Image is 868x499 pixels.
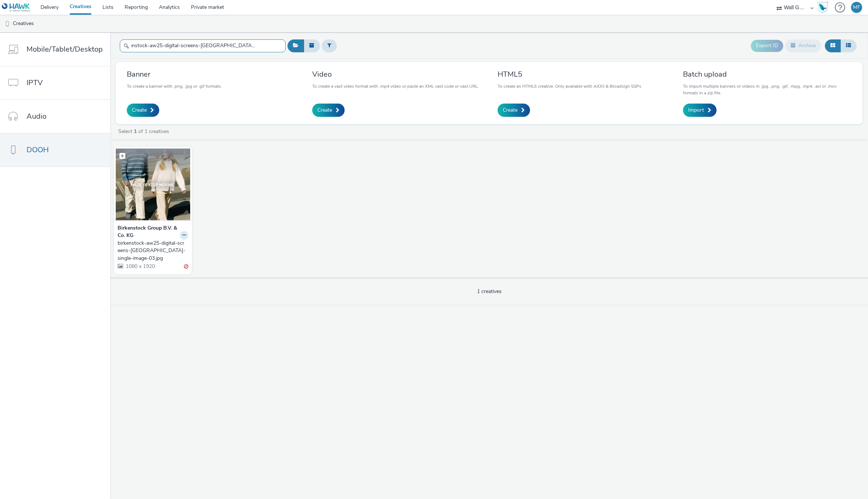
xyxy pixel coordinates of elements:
p: To create a vast video format with .mp4 video or paste an XML vast code or vast URL. [312,83,479,90]
img: Hawk Academy [817,1,828,13]
input: Search... [120,39,286,52]
span: 1 creatives [477,288,502,295]
span: Create [317,107,332,114]
button: Table [840,39,857,52]
span: IPTV [27,77,43,88]
h3: Banner [127,69,222,79]
span: Create [503,107,517,114]
span: Audio [27,111,46,122]
a: birkenstock-aw25-digital-screens-[GEOGRAPHIC_DATA]-single-image-03.jpg [118,240,188,262]
a: Create [312,104,345,117]
h3: Batch upload [683,69,851,79]
p: To import multiple banners or videos in .jpg, .png, .gif, .mpg, .mp4, .avi or .mov formats in a z... [683,83,851,96]
a: Hawk Academy [817,1,831,13]
img: birkenstock-aw25-digital-screens-munich-single-image-03.jpg visual [116,149,190,220]
span: 1080 x 1920 [125,263,155,270]
button: Archive [785,39,821,52]
button: Export ID [751,40,783,52]
a: Create [127,104,159,117]
div: birkenstock-aw25-digital-screens-[GEOGRAPHIC_DATA]-single-image-03.jpg [118,240,185,262]
div: MF [853,2,860,13]
a: Create [498,104,530,117]
a: Import [683,104,717,117]
a: Select of 1 creatives [118,128,172,135]
span: Import [688,107,704,114]
span: DOOH [27,144,49,155]
p: To create a banner with .png, .jpg or .gif formats. [127,83,222,90]
img: undefined Logo [2,3,30,12]
strong: 1 [134,128,137,135]
h3: HTML5 [498,69,641,79]
h3: Video [312,69,479,79]
button: Grid [825,39,841,52]
p: To create an HTML5 creative. Only available with AIOO & Broadsign SSPs [498,83,641,90]
strong: Birkenstock Group B.V. & Co. KG [118,224,178,240]
img: dooh [4,20,11,28]
span: Mobile/Tablet/Desktop [27,44,103,55]
div: Invalid [184,263,188,271]
span: Create [132,107,147,114]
